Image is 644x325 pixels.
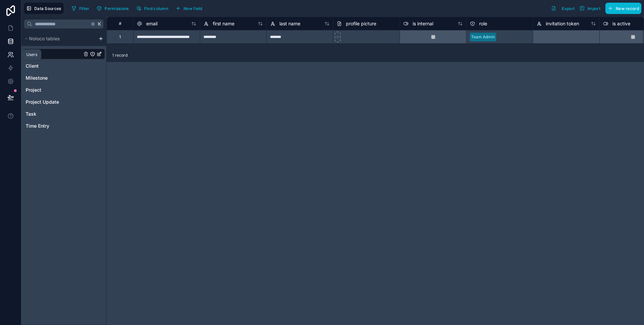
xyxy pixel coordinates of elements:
button: Filter [69,3,92,13]
span: New record [616,6,639,11]
span: Permissions [105,6,129,11]
span: email [146,20,158,27]
div: Users [26,52,37,57]
span: last name [279,20,300,27]
button: New field [173,3,205,13]
span: New field [183,6,202,11]
div: Team Admin [471,34,495,40]
a: Permissions [94,3,134,13]
span: role [479,20,487,27]
span: Filter [79,6,90,11]
span: profile picture [346,20,376,27]
span: Export [562,6,575,11]
button: Data Sources [24,3,64,14]
span: K [97,22,102,26]
a: New record [603,3,641,14]
button: New record [605,3,641,14]
div: 1 [119,34,121,40]
span: Data Sources [34,6,61,11]
span: 1 record [112,53,128,58]
span: Import [587,6,600,11]
button: Find column [134,3,170,13]
span: invitation token [546,20,579,27]
div: # [112,21,128,26]
span: is internal [413,20,433,27]
button: Permissions [94,3,131,13]
span: Find column [144,6,168,11]
span: first name [213,20,234,27]
button: Export [549,3,577,14]
button: Import [577,3,603,14]
span: is active [612,20,630,27]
